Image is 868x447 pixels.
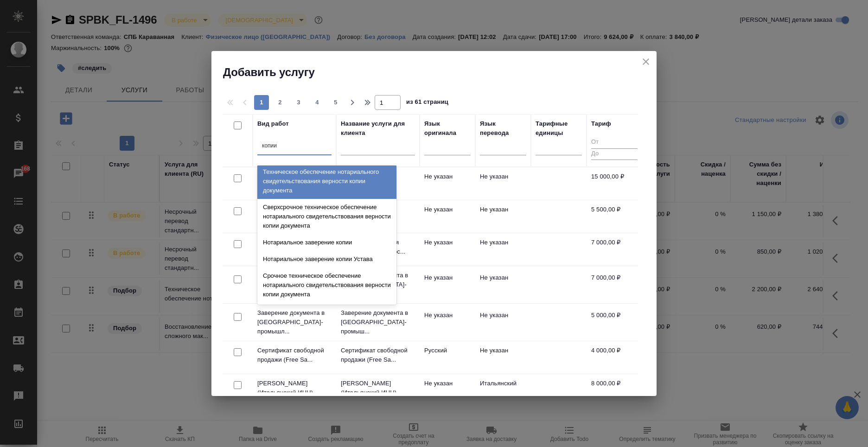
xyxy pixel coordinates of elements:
input: От [591,137,638,148]
td: 5 500,00 ₽ [587,200,642,233]
div: Нотариальное заверение копии Устава [257,251,396,268]
td: Не указан [475,200,531,233]
span: 2 [273,98,287,107]
td: Не указан [420,374,475,407]
div: Название услуги для клиента [341,119,415,138]
p: Заверение документа в [GEOGRAPHIC_DATA]-промышл... [257,308,332,336]
div: Тариф [591,119,611,128]
div: Сверхсрочное техническое обеспечение нотариального свидетельствования верности копии документа [257,199,396,234]
span: 3 [291,98,306,107]
td: Не указан [420,233,475,266]
input: До [591,148,638,160]
td: Русский [420,341,475,374]
button: 4 [310,95,325,110]
div: Срочное техническое обеспечение нотариального свидетельствования верности копии документа [257,268,396,303]
span: 5 [328,98,343,107]
div: Язык оригинала [424,119,471,138]
button: 2 [273,95,287,110]
span: из 61 страниц [406,96,448,110]
td: Не указан [475,341,531,374]
p: Сертификат свободной продажи (Free Sa... [257,346,332,364]
td: Не указан [475,233,531,266]
h2: Добавить услугу [223,65,657,80]
p: [PERSON_NAME] (Итальянский ИНН) [341,379,415,397]
td: Не указан [420,268,475,301]
td: Не указан [475,306,531,338]
p: Сертификат свободной продажи (Free Sa... [341,346,415,364]
td: 4 000,00 ₽ [587,341,642,374]
div: Тарифные единицы [536,119,582,138]
p: [PERSON_NAME] (Итальянский ИНН) [257,379,332,397]
td: 7 000,00 ₽ [587,268,642,301]
td: Не указан [420,306,475,338]
button: close [639,55,653,69]
div: Нотариальное заверение копии [257,234,396,251]
td: Не указан [420,200,475,233]
td: 15 000,00 ₽ [587,167,642,200]
td: Не указан [475,167,531,200]
button: 3 [291,95,306,110]
td: Не указан [420,167,475,200]
div: Язык перевода [480,119,526,138]
td: 7 000,00 ₽ [587,233,642,266]
p: Заверение документа в [GEOGRAPHIC_DATA]-промыш... [341,308,415,336]
td: 8 000,00 ₽ [587,374,642,407]
td: 5 000,00 ₽ [587,306,642,338]
div: Вид работ [257,119,289,128]
td: Не указан [475,268,531,301]
td: Итальянский [475,374,531,407]
button: 5 [328,95,343,110]
span: 4 [310,98,325,107]
div: Техническое обеспечение нотариального свидетельствования верности копии документа [257,164,396,199]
